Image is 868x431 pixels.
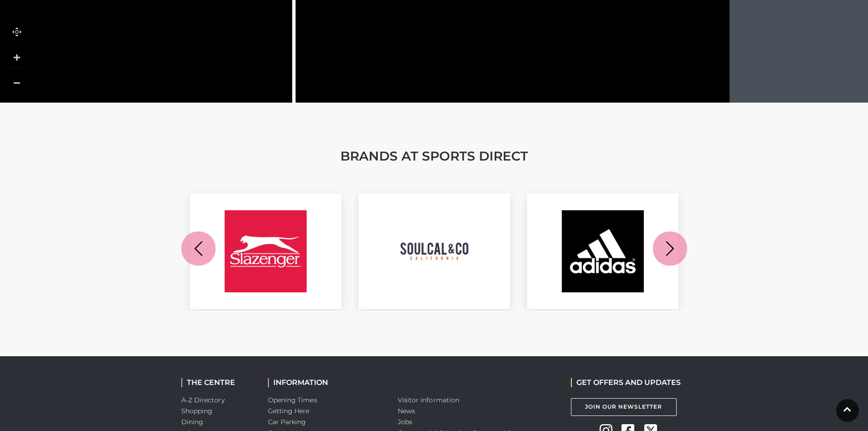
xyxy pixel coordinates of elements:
[398,418,412,426] a: Jobs
[268,407,310,415] a: Getting Here
[181,407,213,415] a: Shopping
[268,396,317,404] a: Opening Times
[181,418,204,426] a: Dining
[181,396,225,404] a: A-Z Directory
[398,407,415,415] a: News
[268,378,384,387] h2: INFORMATION
[398,396,460,404] a: Visitor information
[181,378,254,387] h2: THE CENTRE
[571,378,681,387] h2: GET OFFERS AND UPDATES
[571,398,677,416] a: Join Our Newsletter
[181,148,687,164] h3: BRANDS AT SPORTS DIRECT
[268,418,306,426] a: Car Parking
